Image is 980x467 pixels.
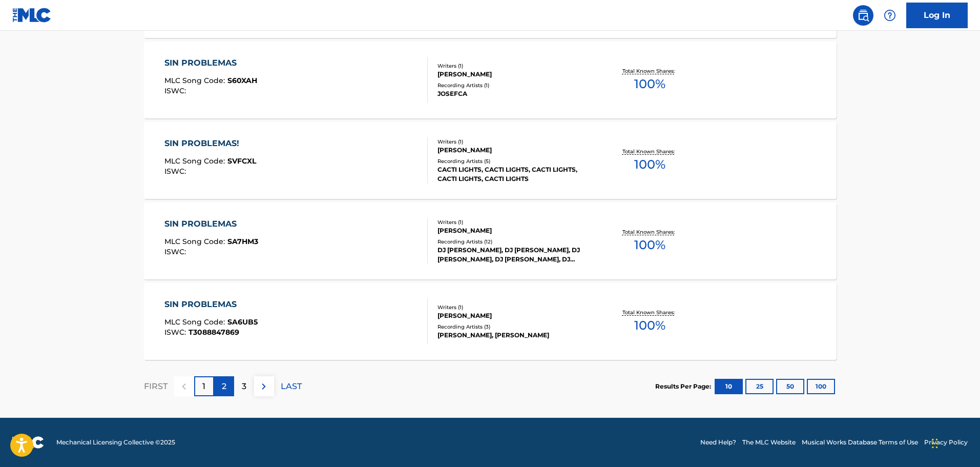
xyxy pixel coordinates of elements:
[437,246,592,264] div: DJ [PERSON_NAME], DJ [PERSON_NAME], DJ [PERSON_NAME], DJ [PERSON_NAME], DJ [PERSON_NAME]
[437,62,592,70] div: Writers ( 1 )
[437,218,592,226] div: Writers ( 1 )
[745,379,774,394] button: 25
[437,157,592,165] div: Recording Artists ( 5 )
[164,218,258,230] div: SIN PROBLEMAS
[437,82,592,89] div: Recording Artists ( 1 )
[437,331,592,340] div: [PERSON_NAME], [PERSON_NAME]
[164,137,256,150] div: SIN PROBLEMAS!
[227,237,258,246] span: SA7HM3
[622,228,677,236] p: Total Known Shares:
[807,379,835,394] button: 100
[144,283,837,360] a: SIN PROBLEMASMLC Song Code:SA6UB5ISWC:T3088847869Writers (1)[PERSON_NAME]Recording Artists (3)[PE...
[12,436,44,449] img: logo
[437,89,592,98] div: JOSEFCA
[655,382,714,391] p: Results Per Page:
[202,380,205,393] p: 1
[189,328,239,337] span: T3088847869
[437,238,592,246] div: Recording Artists ( 12 )
[884,9,896,22] img: help
[227,317,258,327] span: SA6UB5
[144,202,837,279] a: SIN PROBLEMASMLC Song Code:SA7HM3ISWC:Writers (1)[PERSON_NAME]Recording Artists (12)DJ [PERSON_NA...
[929,418,980,467] iframe: Chat Widget
[634,236,665,254] span: 100 %
[622,309,677,316] p: Total Known Shares:
[437,70,592,79] div: [PERSON_NAME]
[924,438,968,447] a: Privacy Policy
[164,57,257,69] div: SIN PROBLEMAS
[437,165,592,184] div: CACTI LIGHTS, CACTI LIGHTS, CACTI LIGHTS, CACTI LIGHTS, CACTI LIGHTS
[932,428,938,459] div: Drag
[164,298,258,311] div: SIN PROBLEMAS
[437,303,592,311] div: Writers ( 1 )
[634,155,665,174] span: 100 %
[12,8,52,23] img: MLC Logo
[437,226,592,235] div: [PERSON_NAME]
[853,5,873,26] a: Public Search
[258,380,270,393] img: right
[281,380,302,393] p: LAST
[857,9,869,22] img: search
[437,146,592,155] div: [PERSON_NAME]
[164,167,189,176] span: ISWC :
[164,247,189,256] span: ISWC :
[437,323,592,331] div: Recording Artists ( 3 )
[622,148,677,155] p: Total Known Shares:
[776,379,804,394] button: 50
[164,86,189,95] span: ISWC :
[164,76,227,85] span: MLC Song Code :
[906,3,968,28] a: Log In
[437,311,592,320] div: [PERSON_NAME]
[164,156,227,166] span: MLC Song Code :
[437,138,592,146] div: Writers ( 1 )
[164,328,189,337] span: ISWC :
[634,75,665,93] span: 100 %
[144,380,168,393] p: FIRST
[144,122,837,199] a: SIN PROBLEMAS!MLC Song Code:SVFCXLISWC:Writers (1)[PERSON_NAME]Recording Artists (5)CACTI LIGHTS,...
[56,438,175,447] span: Mechanical Licensing Collective © 2025
[164,237,227,246] span: MLC Song Code :
[802,438,918,447] a: Musical Works Database Terms of Use
[622,67,677,75] p: Total Known Shares:
[880,5,900,26] div: Help
[227,156,256,166] span: SVFCXL
[222,380,226,393] p: 2
[700,438,736,447] a: Need Help?
[144,42,837,118] a: SIN PROBLEMASMLC Song Code:S60XAHISWC:Writers (1)[PERSON_NAME]Recording Artists (1)JOSEFCATotal K...
[742,438,796,447] a: The MLC Website
[634,316,665,335] span: 100 %
[227,76,257,85] span: S60XAH
[242,380,246,393] p: 3
[164,317,227,327] span: MLC Song Code :
[715,379,743,394] button: 10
